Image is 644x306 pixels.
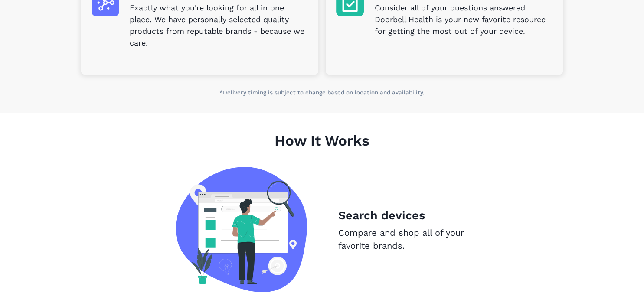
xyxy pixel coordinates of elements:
p: Consider all of your questions answered. Doorbell Health is your new favorite resource for gettin... [374,2,552,37]
p: Compare and shop all of your favorite brands. [338,226,468,252]
img: Search devices image [176,167,307,292]
h1: How It Works [81,132,563,167]
p: Search devices [338,207,468,224]
p: *Delivery timing is subject to change based on location and availability. [81,88,563,97]
p: Exactly what you're looking for all in one place. We have personally selected quality products fr... [130,2,308,49]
